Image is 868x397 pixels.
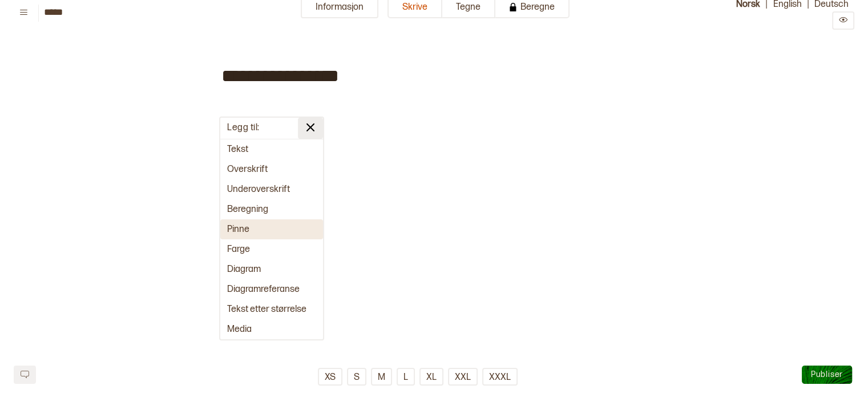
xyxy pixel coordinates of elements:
[419,368,443,386] button: XL
[220,279,323,299] button: Diagramreferanse
[397,368,415,386] button: L
[220,179,323,199] button: Underoverskrift
[220,139,323,159] button: Tekst
[220,319,323,339] button: Media
[448,368,478,386] button: XXL
[227,122,259,134] p: Legg til :
[802,366,852,384] button: Publiser
[482,368,518,386] button: XXXL
[347,368,366,386] button: S
[839,15,847,24] svg: Preview
[220,199,323,219] button: Beregning
[811,370,843,379] span: Publiser
[832,16,854,27] a: Preview
[832,11,854,30] button: Preview
[371,368,392,386] button: M
[220,159,323,179] button: Overskrift
[220,219,323,239] button: Pinne
[220,299,323,319] button: Tekst etter størrelse
[318,368,342,386] button: XS
[220,239,323,259] button: Farge
[220,259,323,279] button: Diagram
[304,121,317,134] img: lukk valg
